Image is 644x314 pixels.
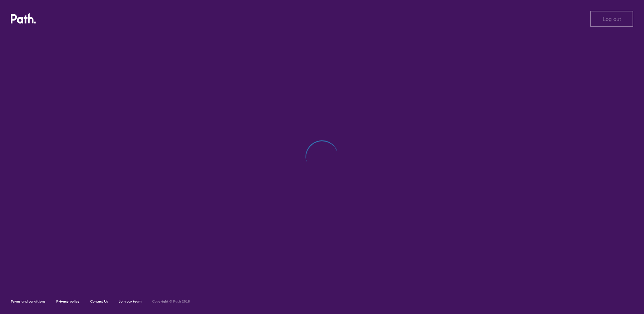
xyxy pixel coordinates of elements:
button: Log out [590,11,633,27]
a: Join our team [119,299,141,304]
a: Contact Us [90,299,108,304]
a: Privacy policy [56,299,79,304]
span: Log out [603,16,621,22]
h6: Copyright © Path 2018 [152,300,190,304]
a: Terms and conditions [11,299,45,304]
